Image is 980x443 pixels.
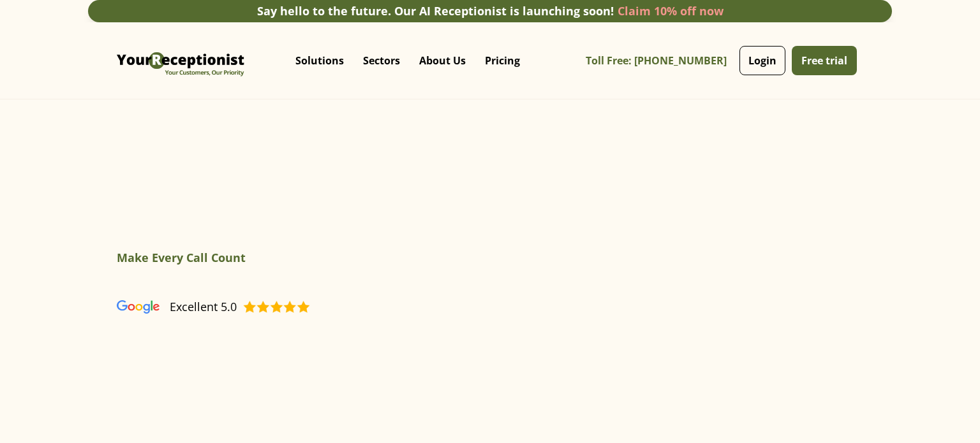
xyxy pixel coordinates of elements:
div: Solutions [286,35,353,86]
a: Toll Free: [PHONE_NUMBER] [586,47,736,75]
div: carousel [117,243,318,290]
p: Solutions [295,54,344,67]
img: Virtual Receptionist - Answering Service - Call and Live Chat Receptionist - Virtual Receptionist... [117,300,160,314]
div: Excellent 5.0 [170,296,237,317]
div: Say hello to the future. Our AI Receptionist is launching soon! [257,3,614,20]
img: Virtual Receptionist - Answering Service - Call and Live Chat Receptionist - Virtual Receptionist... [114,32,248,89]
a: Claim 10% off now [618,3,724,18]
div: Sectors [353,35,410,86]
a: home [114,32,248,89]
p: About Us [419,54,466,67]
a: Free trial [792,46,857,75]
h2: Make Every Call Count [117,249,318,266]
p: Sectors [363,54,400,67]
a: Pricing [475,41,530,80]
a: Login [739,46,785,75]
div: 1 of 6 [117,243,318,273]
img: Virtual Receptionist - Answering Service - Call and Live Chat Receptionist - Virtual Receptionist... [243,299,310,315]
div: About Us [410,35,475,86]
